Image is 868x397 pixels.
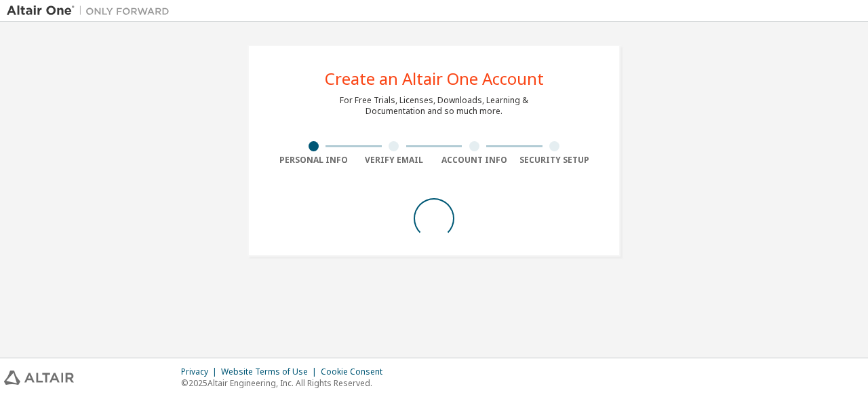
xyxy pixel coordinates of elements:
div: For Free Trials, Licenses, Downloads, Learning & Documentation and so much more. [340,95,528,117]
div: Privacy [181,366,221,377]
div: Create an Altair One Account [325,71,544,87]
div: Account Info [434,155,515,166]
div: Security Setup [515,155,595,166]
div: Personal Info [273,155,354,166]
p: © 2025 Altair Engineering, Inc. All Rights Reserved. [181,377,391,389]
img: altair_logo.svg [4,371,74,385]
img: Altair One [7,4,176,18]
div: Verify Email [354,155,435,166]
div: Website Terms of Use [221,366,321,377]
div: Cookie Consent [321,366,391,377]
